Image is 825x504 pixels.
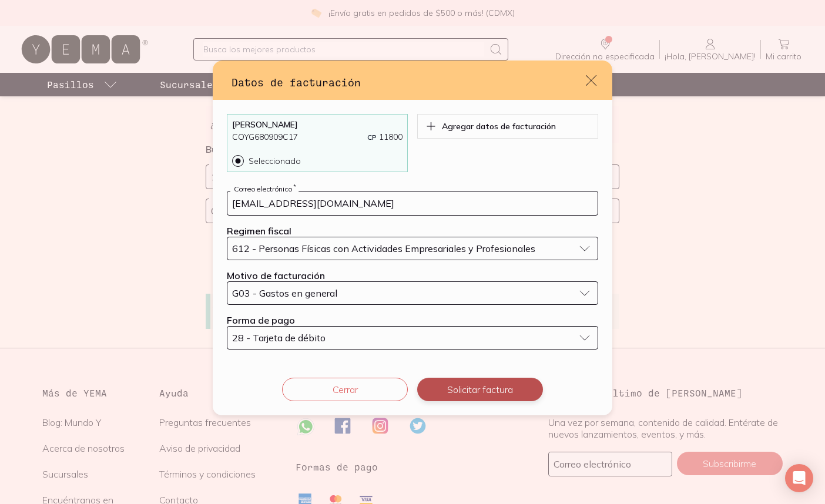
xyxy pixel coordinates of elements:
label: Motivo de facturación [227,270,325,281]
p: COYG680909C17 [232,131,298,143]
button: 28 - Tarjeta de débito [227,326,598,350]
span: 28 - Tarjeta de débito [232,333,326,342]
span: G03 - Gastos en general [232,288,337,298]
p: [PERSON_NAME] [232,119,403,130]
p: Agregar datos de facturación [442,121,556,132]
label: Regimen fiscal [227,225,291,237]
p: 11800 [367,131,403,143]
label: Forma de pago [227,314,295,326]
div: default [213,61,612,415]
span: 612 - Personas Físicas con Actividades Empresariales y Profesionales [232,244,535,253]
label: Correo electrónico [230,184,299,193]
button: 612 - Personas Físicas con Actividades Empresariales y Profesionales [227,237,598,260]
button: Cerrar [282,378,408,401]
button: G03 - Gastos en general [227,281,598,305]
p: Seleccionado [249,156,301,166]
span: CP [367,133,377,142]
h3: Datos de facturación [232,75,584,90]
button: Solicitar factura [417,378,543,401]
div: Open Intercom Messenger [785,464,813,492]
